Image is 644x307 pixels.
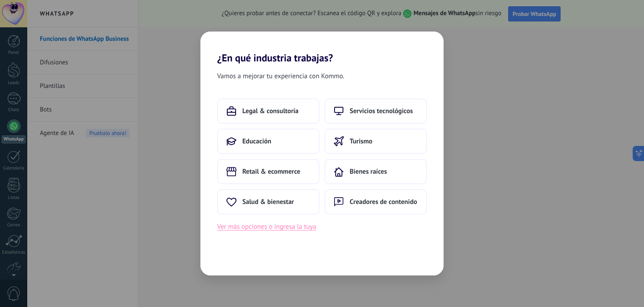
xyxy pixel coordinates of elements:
[325,129,427,154] button: Turismo
[350,167,387,176] span: Bienes raíces
[200,32,444,64] h2: ¿En qué industria trabajas?
[242,107,299,115] span: Legal & consultoría
[242,137,271,146] span: Educación
[325,159,427,184] button: Bienes raíces
[242,198,294,206] span: Salud & bienestar
[217,98,319,124] button: Legal & consultoría
[217,159,319,184] button: Retail & ecommerce
[242,167,300,176] span: Retail & ecommerce
[350,107,413,115] span: Servicios tecnológicos
[350,198,417,206] span: Creadores de contenido
[325,189,427,214] button: Creadores de contenido
[350,137,372,146] span: Turismo
[217,221,316,232] button: Ver más opciones o ingresa la tuya
[217,71,344,82] span: Vamos a mejorar tu experiencia con Kommo.
[217,129,319,154] button: Educación
[217,189,319,214] button: Salud & bienestar
[325,98,427,124] button: Servicios tecnológicos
